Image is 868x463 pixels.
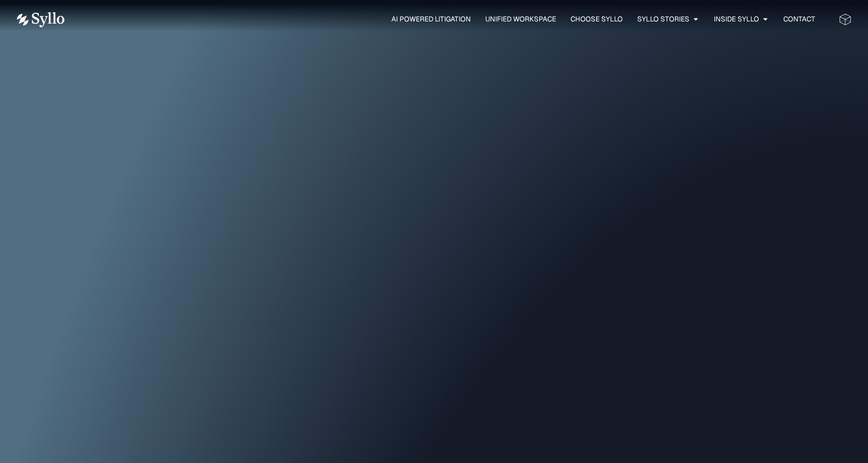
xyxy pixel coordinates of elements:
div: Menu Toggle [88,14,815,25]
a: Syllo Stories [637,14,689,24]
a: Choose Syllo [571,14,623,24]
a: Contact [783,14,815,24]
a: AI Powered Litigation [391,14,471,24]
nav: Menu [88,14,815,25]
a: Inside Syllo [714,14,759,24]
img: Vector [17,12,64,27]
a: Unified Workspace [485,14,556,24]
